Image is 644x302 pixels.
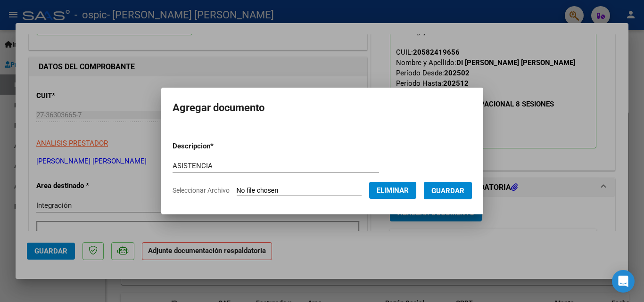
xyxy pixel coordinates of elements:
[431,187,464,195] span: Guardar
[173,187,230,194] span: Seleccionar Archivo
[173,141,263,152] p: Descripcion
[612,270,635,293] div: Open Intercom Messenger
[377,186,409,195] span: Eliminar
[369,182,416,199] button: Eliminar
[173,99,472,117] h2: Agregar documento
[424,182,472,199] button: Guardar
